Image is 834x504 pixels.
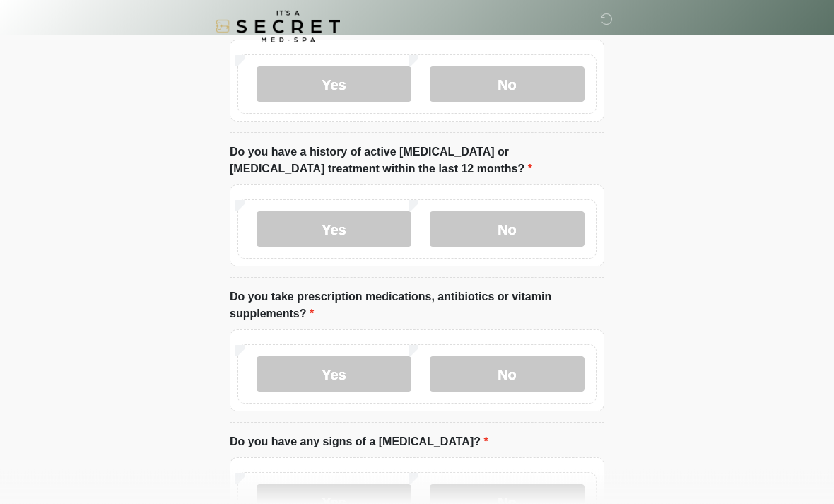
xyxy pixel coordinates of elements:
[430,67,585,102] label: No
[230,434,488,451] label: Do you have any signs of a [MEDICAL_DATA]?
[430,212,585,247] label: No
[257,67,411,102] label: Yes
[230,289,604,323] label: Do you take prescription medications, antibiotics or vitamin supplements?
[216,11,340,42] img: It's A Secret Med Spa Logo
[257,212,411,247] label: Yes
[430,357,585,392] label: No
[230,144,604,178] label: Do you have a history of active [MEDICAL_DATA] or [MEDICAL_DATA] treatment within the last 12 mon...
[257,357,411,392] label: Yes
